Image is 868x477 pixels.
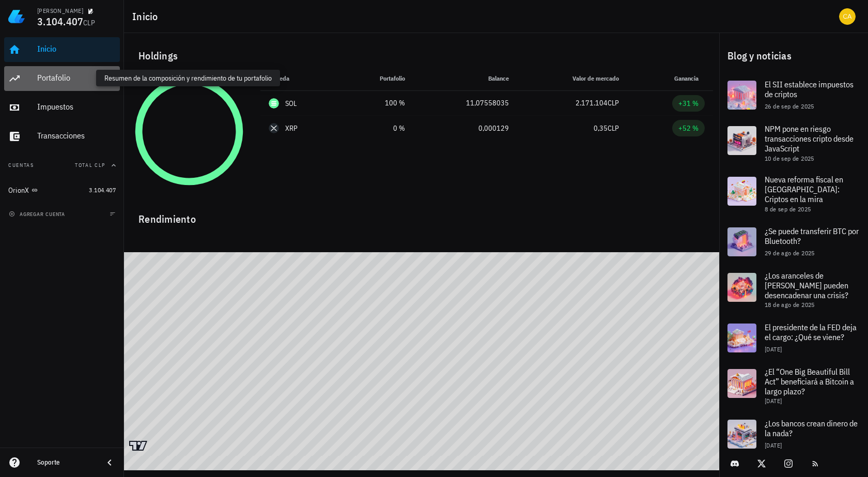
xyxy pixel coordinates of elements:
a: El presidente de la FED deja el cargo: ¿Qué se viene? [DATE] [719,315,868,361]
div: 100 % [349,98,405,109]
img: LedgiFi [8,8,25,25]
div: avatar [839,8,856,25]
span: 8 de sep de 2025 [765,205,811,213]
span: NPM pone en riesgo transacciones cripto desde JavaScript [765,124,854,153]
span: ¿El “One Big Beautiful Bill Act” beneficiará a Bitcoin a largo plazo? [765,366,854,396]
span: CLP [83,18,95,27]
span: 2.171.104 [576,98,608,107]
div: Holdings [130,39,713,72]
div: +52 % [678,123,699,133]
div: OrionX [8,186,29,195]
span: 29 de ago de 2025 [765,249,815,257]
div: +31 % [678,98,699,109]
span: ¿Los bancos crean dinero de la nada? [765,418,858,438]
span: Total CLP [75,162,105,168]
span: 26 de sep de 2025 [765,102,814,110]
th: Valor de mercado [517,66,627,91]
div: Impuestos [37,102,116,112]
div: 0,000129 [422,123,509,134]
th: Portafolio [340,66,413,91]
div: Portafolio [37,73,116,83]
a: OrionX 3.104.407 [4,178,120,203]
div: [PERSON_NAME] [37,7,83,15]
span: 3.104.407 [37,14,83,28]
div: Soporte [37,458,95,467]
div: 11,07558035 [422,98,509,109]
a: ¿Los bancos crean dinero de la nada? [DATE] [719,411,868,457]
span: El SII establece impuestos de criptos [765,79,854,99]
a: ¿El “One Big Beautiful Bill Act” beneficiará a Bitcoin a largo plazo? [DATE] [719,361,868,411]
span: CLP [608,98,619,107]
th: Balance [413,66,517,91]
div: SOL-icon [269,98,279,109]
span: agregar cuenta [11,211,65,218]
a: Portafolio [4,66,120,91]
a: ¿Se puede transferir BTC por Bluetooth? 29 de ago de 2025 [719,219,868,265]
a: El SII establece impuestos de criptos 26 de sep de 2025 [719,72,868,118]
span: [DATE] [765,441,782,449]
th: Moneda [260,66,340,91]
span: Ganancia [674,74,705,82]
div: Rendimiento [130,203,713,227]
div: SOL [285,98,297,109]
div: Transacciones [37,131,116,141]
span: El presidente de la FED deja el cargo: ¿Qué se viene? [765,322,857,342]
a: ¿Los aranceles de [PERSON_NAME] pueden desencadenar una crisis? 18 de ago de 2025 [719,265,868,315]
a: Inicio [4,37,120,62]
span: [DATE] [765,345,782,353]
div: XRP [285,123,298,133]
div: Inicio [37,44,116,54]
span: ¿Los aranceles de [PERSON_NAME] pueden desencadenar una crisis? [765,270,848,300]
h1: Inicio [132,8,162,25]
span: 18 de ago de 2025 [765,301,815,309]
a: Transacciones [4,124,120,149]
span: 3.104.407 [89,186,116,194]
div: Blog y noticias [719,39,868,72]
span: [DATE] [765,397,782,405]
button: agregar cuenta [6,209,70,219]
a: Charting by TradingView [129,441,147,451]
span: Nueva reforma fiscal en [GEOGRAPHIC_DATA]: Criptos en la mira [765,174,843,204]
a: Impuestos [4,95,120,120]
span: 0,35 [594,124,608,133]
a: NPM pone en riesgo transacciones cripto desde JavaScript 10 de sep de 2025 [719,118,868,168]
span: ¿Se puede transferir BTC por Bluetooth? [765,226,859,246]
button: CuentasTotal CLP [4,153,120,178]
div: XRP-icon [269,123,279,133]
a: Nueva reforma fiscal en [GEOGRAPHIC_DATA]: Criptos en la mira 8 de sep de 2025 [719,168,868,219]
div: 0 % [349,123,405,134]
span: 10 de sep de 2025 [765,155,814,162]
span: CLP [608,124,619,133]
